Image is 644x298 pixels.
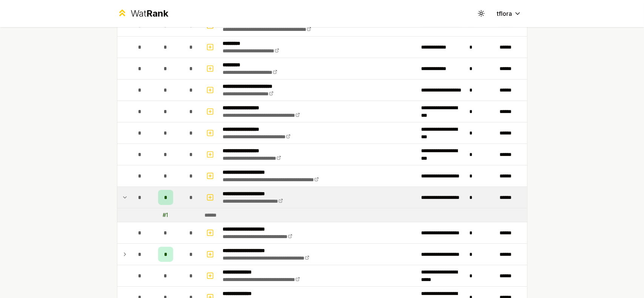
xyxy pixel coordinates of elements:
[146,8,168,19] span: Rank
[491,7,527,20] button: tflora
[117,8,169,20] a: WatRank
[131,8,168,20] div: Wat
[497,9,512,18] span: tflora
[163,211,168,219] div: # 1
